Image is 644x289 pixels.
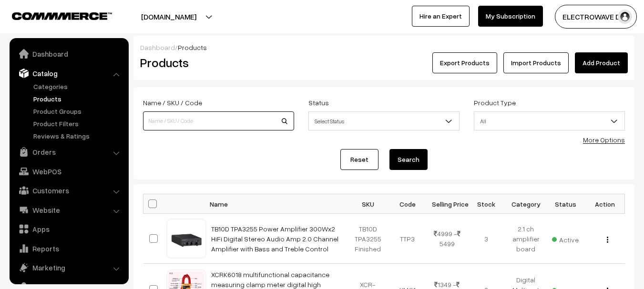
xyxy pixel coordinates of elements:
a: Customers [12,182,125,199]
span: All [474,111,625,130]
label: Status [308,98,329,108]
a: Orders [12,143,125,160]
a: Product Groups [31,106,125,116]
a: My Subscription [478,6,543,27]
label: Product Type [474,98,516,108]
th: Status [546,194,585,214]
span: Active [552,232,579,245]
button: ELECTROWAVE DE… [555,5,637,29]
td: TTP3 [388,214,427,264]
a: Import Products [503,52,569,73]
a: Marketing [12,259,125,276]
a: Dashboard [140,43,175,51]
a: Catalog [12,65,125,82]
h2: Products [140,55,293,70]
a: Dashboard [12,45,125,62]
a: Products [31,94,125,104]
a: Categories [31,81,125,91]
td: TB10D TPA3255 Finished [348,214,388,264]
div: / [140,42,628,52]
th: Stock [467,194,506,214]
a: Website [12,201,125,219]
img: COMMMERCE [12,12,112,20]
a: More Options [583,136,625,144]
a: Add Product [575,52,628,73]
td: 2.1 ch amplifier board [506,214,546,264]
a: Reviews & Ratings [31,131,125,141]
td: 3 [467,214,506,264]
td: 4999 - 5499 [427,214,467,264]
th: Code [388,194,427,214]
img: user [618,10,632,24]
button: Search [389,149,428,170]
button: Export Products [432,52,497,73]
th: Name [205,194,348,214]
th: Selling Price [427,194,467,214]
a: Apps [12,220,125,238]
input: Name / SKU / Code [143,111,294,130]
th: Category [506,194,546,214]
span: Select Status [309,113,459,130]
img: Menu [607,237,608,243]
a: Reports [12,240,125,257]
th: Action [585,194,625,214]
a: TB10D TPA3255 Power Amplifier 300Wx2 HiFi Digital Stereo Audio Amp 2.0 Channel Amplifier with Bas... [211,225,338,253]
th: SKU [348,194,388,214]
a: Product Filters [31,119,125,129]
a: Reset [340,149,378,170]
span: Select Status [308,111,460,130]
label: Name / SKU / Code [143,98,202,108]
a: WebPOS [12,163,125,180]
a: COMMMERCE [12,10,95,21]
button: [DOMAIN_NAME] [108,5,230,29]
span: All [474,113,624,130]
a: Hire an Expert [412,6,470,27]
span: Products [178,43,207,51]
